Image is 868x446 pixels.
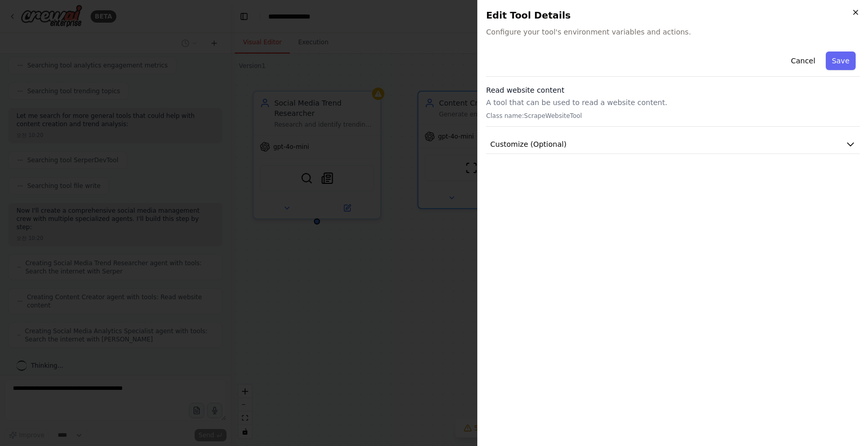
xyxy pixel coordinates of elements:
[486,112,860,120] p: Class name: ScrapeWebsiteTool
[486,8,860,23] h2: Edit Tool Details
[486,85,860,95] h3: Read website content
[785,52,821,70] button: Cancel
[486,97,860,108] p: A tool that can be used to read a website content.
[486,135,860,154] button: Customize (Optional)
[826,52,856,70] button: Save
[490,139,566,149] span: Customize (Optional)
[486,27,860,37] span: Configure your tool's environment variables and actions.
